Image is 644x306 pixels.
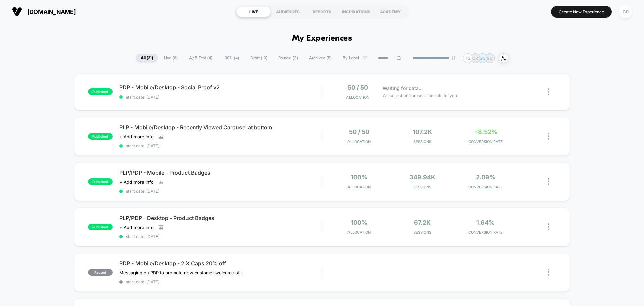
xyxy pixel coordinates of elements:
[548,269,549,276] img: close
[88,224,113,230] span: published
[218,54,244,63] span: 100% ( 4 )
[548,223,549,230] img: close
[136,54,158,63] span: All ( 21 )
[292,34,352,43] h1: My Experiences
[548,88,549,95] img: close
[271,6,305,17] div: AUDIENCES
[548,133,549,140] img: close
[455,185,516,189] span: CONVERSION RATE
[119,134,154,139] span: + Add more info
[548,178,549,185] img: close
[236,6,271,17] div: LIVE
[409,174,435,181] span: 349.94k
[346,95,369,100] span: Allocation
[88,88,113,95] span: published
[487,56,493,61] p: SC
[463,53,473,63] div: + 2
[452,56,456,60] img: end
[159,54,183,63] span: Live ( 8 )
[88,269,113,276] span: paused
[119,260,322,267] span: PDP - Mobile/Desktop - 2 X Caps 20% off
[619,5,632,18] div: CR
[476,174,495,181] span: 2.09%
[305,6,339,17] div: REPORTS
[119,270,244,275] span: Messaging on PDP to promote new customer welcome offer, this only shows to users who have not pur...
[347,84,368,91] span: 50 / 50
[245,54,272,63] span: Draft ( 10 )
[455,139,516,144] span: CONVERSION RATE
[480,56,486,61] p: GC
[474,128,497,135] span: +8.52%
[455,230,516,235] span: CONVERSION RATE
[119,215,322,221] span: PLP/PDP - Desktop - Product Badges
[339,6,373,17] div: INSPIRATIONS
[351,219,367,226] span: 100%
[414,219,431,226] span: 67.2k
[119,225,154,230] span: + Add more info
[119,279,322,285] span: start date: [DATE]
[119,179,154,185] span: + Add more info
[413,128,432,135] span: 107.2k
[476,219,495,226] span: 1.64%
[373,6,408,17] div: ACADEMY
[392,230,452,235] span: Sessions
[392,185,452,189] span: Sessions
[119,189,322,194] span: start date: [DATE]
[351,174,367,181] span: 100%
[347,185,371,189] span: Allocation
[383,85,423,92] span: Waiting for data...
[119,84,322,91] span: PDP - Mobile/Desktop - Social Proof v2
[347,139,371,144] span: Allocation
[12,7,22,17] img: Visually logo
[343,56,359,61] span: By Label
[88,133,113,140] span: published
[119,169,322,176] span: PLP/PDP - Mobile - Product Badges
[184,54,217,63] span: A/B Test ( 4 )
[119,234,322,239] span: start date: [DATE]
[392,139,452,144] span: Sessions
[349,128,369,135] span: 50 / 50
[273,54,303,63] span: Paused ( 3 )
[472,56,478,61] p: CR
[88,178,113,185] span: published
[551,6,612,18] button: Create New Experience
[617,5,634,19] button: CR
[119,143,322,148] span: start date: [DATE]
[119,95,322,100] span: start date: [DATE]
[347,230,371,235] span: Allocation
[10,6,78,17] button: [DOMAIN_NAME]
[27,8,76,15] span: [DOMAIN_NAME]
[119,124,322,131] span: PLP - Mobile/Desktop - Recently Viewed Carousel at bottom
[304,54,337,63] span: Archived ( 5 )
[383,92,457,99] span: We collect and process the data for you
